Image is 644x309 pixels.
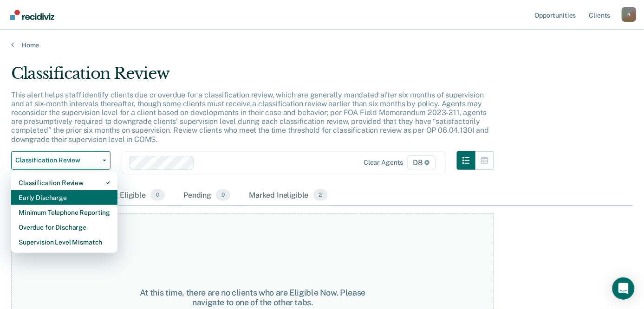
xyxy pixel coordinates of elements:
[11,41,633,49] a: Home
[11,90,489,144] p: This alert helps staff identify clients due or overdue for a classification review, which are gen...
[364,159,403,167] div: Clear agents
[19,235,110,250] div: Supervision Level Mismatch
[10,10,54,20] img: Recidiviz
[622,7,637,22] div: B
[15,156,99,164] span: Classification Review
[612,277,635,300] div: Open Intercom Messenger
[19,190,110,205] div: Early Discharge
[622,7,637,22] button: Profile dropdown button
[92,186,167,206] div: Almost Eligible0
[150,189,165,201] span: 0
[132,288,373,308] div: At this time, there are no clients who are Eligible Now. Please navigate to one of the other tabs.
[407,155,436,170] span: D8
[19,220,110,235] div: Overdue for Discharge
[247,186,330,206] div: Marked Ineligible2
[11,151,111,170] button: Classification Review
[216,189,230,201] span: 0
[19,175,110,190] div: Classification Review
[11,64,494,90] div: Classification Review
[19,205,110,220] div: Minimum Telephone Reporting
[182,186,232,206] div: Pending0
[313,189,328,201] span: 2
